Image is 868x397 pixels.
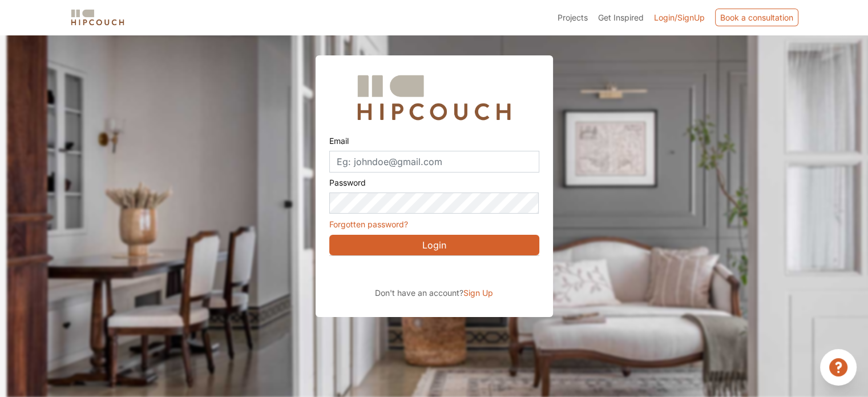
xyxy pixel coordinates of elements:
span: Sign Up [463,288,493,298]
button: Login [329,235,539,255]
span: Get Inspired [598,13,644,22]
label: Email [329,131,349,151]
label: Password [329,173,366,193]
a: Forgotten password? [329,219,408,229]
div: Book a consultation [715,9,798,26]
img: logo-horizontal.svg [69,7,126,27]
input: Eg: johndoe@gmail.com [329,151,539,173]
iframe: Sign in with Google Button [324,259,544,284]
span: Login/SignUp [654,13,705,22]
img: Hipcouch Logo [352,69,516,126]
span: logo-horizontal.svg [69,5,126,30]
span: Don't have an account? [375,288,463,298]
span: Projects [558,13,588,22]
